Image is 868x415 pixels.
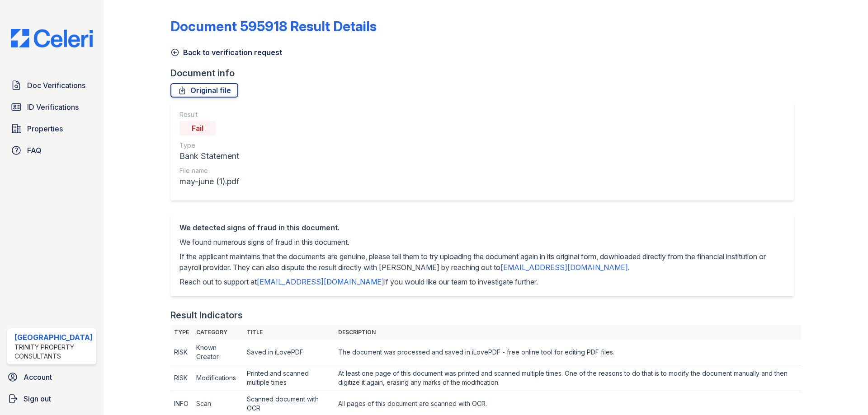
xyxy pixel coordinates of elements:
p: We found numerous signs of fraud in this document. [179,237,785,247]
td: The document was processed and saved in iLovePDF - free online tool for editing PDF files. [335,340,801,365]
div: Result Indicators [170,309,243,322]
div: Bank Statement [179,150,239,163]
a: Doc Verifications [7,76,96,94]
a: Original file [170,83,238,98]
img: CE_Logo_Blue-a8612792a0a2168367f1c8372b55b34899dd931a85d93a1a3d3e32e68fde9ad4.png [4,29,100,47]
div: may-june (1).pdf [179,175,239,188]
a: Document 595918 Result Details [170,18,377,34]
div: [GEOGRAPHIC_DATA] [14,332,93,343]
span: . [628,263,630,272]
span: Sign out [24,393,51,404]
div: Trinity Property Consultants [14,343,93,361]
td: Printed and scanned multiple times [243,365,335,391]
span: FAQ [27,145,42,156]
a: [EMAIL_ADDRESS][DOMAIN_NAME] [500,263,628,272]
a: FAQ [7,141,96,159]
a: Sign out [4,390,100,408]
div: File name [179,166,239,175]
p: If the applicant maintains that the documents are genuine, please tell them to try uploading the ... [179,251,785,273]
span: Properties [27,123,63,134]
td: Modifications [193,365,243,391]
td: Saved in iLovePDF [243,340,335,365]
div: We detected signs of fraud in this document. [179,222,785,233]
a: Back to verification request [170,47,282,58]
a: ID Verifications [7,98,96,116]
th: Description [335,325,801,340]
div: Document info [170,67,801,79]
p: Reach out to support at if you would like our team to investigate further. [179,276,785,287]
a: Account [4,368,100,386]
td: Known Creator [193,340,243,365]
th: Title [243,325,335,340]
td: RISK [170,340,193,365]
span: Account [24,372,52,382]
div: Fail [179,121,216,135]
th: Category [193,325,243,340]
td: At least one page of this document was printed and scanned multiple times. One of the reasons to ... [335,365,801,391]
div: Type [179,141,239,150]
td: RISK [170,365,193,391]
div: Result [179,110,239,119]
th: Type [170,325,193,340]
a: Properties [7,120,96,138]
a: [EMAIL_ADDRESS][DOMAIN_NAME] [257,277,384,286]
span: Doc Verifications [27,80,85,91]
span: ID Verifications [27,102,79,112]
